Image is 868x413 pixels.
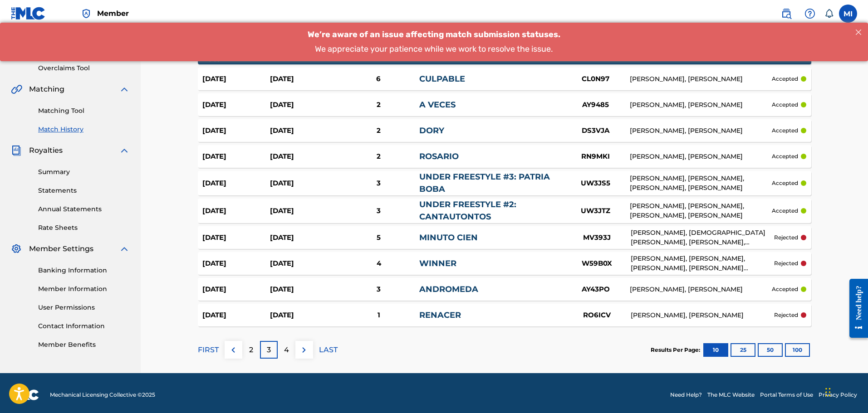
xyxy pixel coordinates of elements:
p: accepted [772,75,798,83]
a: DORY [419,126,444,136]
a: Need Help? [670,391,702,399]
a: Contact Information [38,321,130,331]
div: [DATE] [270,284,338,295]
img: Royalties [11,145,22,156]
div: 4 [338,258,420,269]
div: CL0N97 [562,74,630,84]
div: 3 [338,206,419,216]
a: Summary [38,167,130,177]
p: accepted [772,152,798,160]
div: User Menu [839,5,857,23]
iframe: Resource Center [843,272,868,345]
div: [DATE] [270,258,338,269]
div: [PERSON_NAME], [PERSON_NAME] [630,126,772,136]
div: [PERSON_NAME], [PERSON_NAME], [PERSON_NAME], [PERSON_NAME] [PERSON_NAME], [PERSON_NAME], [PERSON_... [631,254,774,273]
a: A VECES [419,100,456,110]
p: accepted [772,179,798,187]
img: Member Settings [11,243,22,254]
a: Match History [38,125,130,134]
div: [DATE] [202,233,270,243]
span: Member Settings [29,243,93,254]
div: 2 [338,100,419,110]
div: UW3JS5 [562,178,630,189]
span: Mechanical Licensing Collective © 2025 [50,391,155,399]
a: WINNER [419,258,456,268]
div: Arrastrar [825,379,831,406]
div: [DATE] [270,206,338,216]
div: MV393J [563,233,631,243]
div: Widget de chat [823,369,868,413]
a: ROSARIO [419,151,459,161]
a: RENACER [419,310,461,320]
span: Royalties [29,145,63,156]
div: [DATE] [202,151,270,162]
div: 6 [338,74,419,84]
a: UNDER FREESTYLE #2: CANTAUTONTOS [419,199,516,222]
div: [DATE] [270,233,338,243]
a: Overclaims Tool [38,63,130,73]
div: 2 [338,126,419,136]
div: [PERSON_NAME], [PERSON_NAME] [630,285,772,294]
p: 4 [284,345,289,355]
p: Results Per Page: [651,346,702,354]
span: Member [97,8,129,19]
a: Matching Tool [38,106,130,116]
div: AY9485 [562,100,630,110]
p: 2 [249,345,253,355]
button: 25 [731,343,755,357]
a: CULPABLE [419,74,465,84]
a: Member Information [38,284,130,294]
div: [DATE] [202,126,270,136]
div: [DATE] [202,310,270,321]
div: [PERSON_NAME], [PERSON_NAME] [630,74,772,84]
p: accepted [772,126,798,135]
p: rejected [774,259,798,267]
div: [PERSON_NAME], [PERSON_NAME] [630,100,772,110]
p: rejected [774,233,798,242]
button: 100 [785,343,810,357]
div: [DATE] [270,74,338,84]
img: help [804,8,815,19]
div: [PERSON_NAME], [PERSON_NAME], [PERSON_NAME], [PERSON_NAME] [630,201,772,220]
div: [PERSON_NAME], [PERSON_NAME] [630,152,772,161]
div: UW3JTZ [562,206,630,216]
div: [DATE] [270,178,338,189]
a: Rate Sheets [38,223,130,233]
img: expand [119,243,130,254]
a: Privacy Policy [819,391,857,399]
div: [PERSON_NAME], [DEMOGRAPHIC_DATA][PERSON_NAME], [PERSON_NAME], [PERSON_NAME], [PERSON_NAME] [631,228,774,247]
span: We appreciate your patience while we work to resolve the issue. [315,21,553,31]
div: [DATE] [202,206,270,216]
p: FIRST [198,345,219,355]
img: expand [119,145,130,156]
div: [DATE] [202,258,270,269]
div: [DATE] [202,178,270,189]
div: 2 [338,151,419,162]
a: User Permissions [38,303,130,312]
button: 10 [703,343,728,357]
img: Top Rightsholder [81,8,92,19]
a: Portal Terms of Use [760,391,813,399]
div: 3 [338,178,419,189]
a: MINUTO CIEN [419,233,478,243]
img: search [781,8,792,19]
div: Help [801,5,819,23]
div: [PERSON_NAME], [PERSON_NAME] [631,311,774,320]
iframe: Chat Widget [823,369,868,413]
div: W59B0X [563,258,631,269]
a: The MLC Website [707,391,755,399]
div: [DATE] [202,100,270,110]
span: Matching [29,84,64,95]
a: UNDER FREESTYLE #3: PATRIA BOBA [419,172,550,194]
img: right [299,345,309,355]
a: Annual Statements [38,204,130,214]
a: Member Benefits [38,340,130,350]
span: We’re aware of an issue affecting match submission statuses. [308,7,560,17]
img: Matching [11,84,22,95]
button: 50 [758,343,783,357]
div: [DATE] [270,100,338,110]
a: Public Search [777,5,795,23]
p: 3 [267,345,271,355]
img: MLC Logo [11,7,46,20]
